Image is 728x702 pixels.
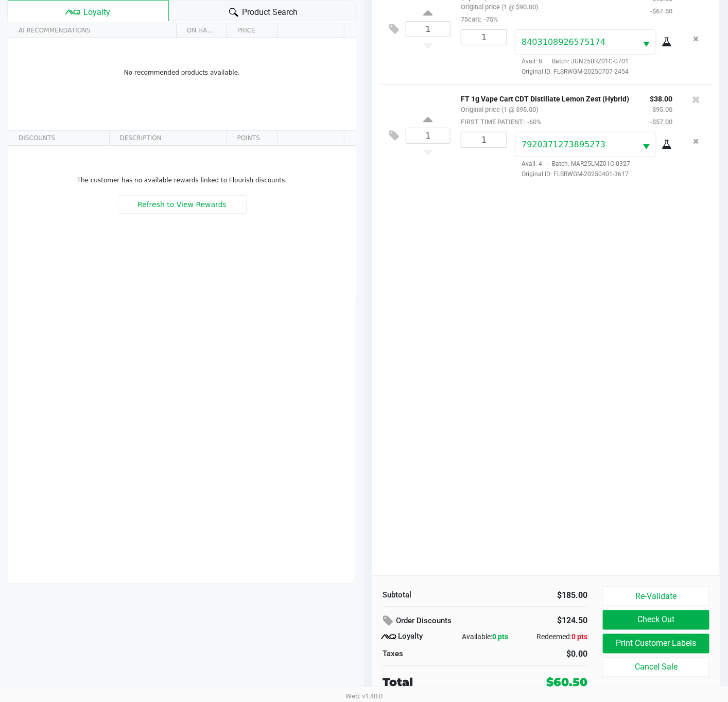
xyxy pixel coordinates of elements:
[650,7,672,15] small: -$67.50
[118,195,247,214] button: Refresh to View Rewards
[542,160,552,167] span: ·
[461,15,498,23] small: 75cart:
[176,23,227,38] th: ON HAND
[652,106,672,113] small: $95.00
[227,23,277,38] th: PRICE
[542,58,552,65] span: ·
[515,58,629,65] span: Avail: 8 Batch: JUN25BRZ01C-0701
[636,30,656,54] button: Select
[109,131,227,146] th: DESCRIPTION
[530,612,588,630] div: $124.50
[227,131,277,146] th: POINTS
[515,169,672,179] span: Original ID: FLSRWGM-20250401-3617
[636,132,656,157] button: Select
[493,589,587,602] div: $185.00
[242,6,298,19] span: Product Search
[383,648,477,660] div: Taxes
[383,589,477,601] div: Subtotal
[603,610,709,630] button: Check Out
[519,632,588,643] div: Redeemed:
[522,140,605,149] span: 7920371273895273
[481,15,498,23] span: -75%
[461,106,538,113] small: Original price (1 @ $95.00)
[451,632,519,643] div: Available:
[525,118,541,126] span: -60%
[8,23,356,130] div: Data table
[345,692,383,700] span: Web: v1.40.0
[515,67,672,76] span: Original ID: FLSRWGM-20250707-2454
[689,132,703,151] button: Remove the package from the orderLine
[8,131,109,146] th: DISCOUNTS
[603,634,709,654] button: Print Customer Labels
[461,92,634,103] p: FT 1g Vape Cart CDT Distillate Lemon Zest (Hybrid)
[603,658,709,677] button: Cancel Sale
[84,6,111,19] span: Loyalty
[571,633,587,641] span: 0 pts
[546,674,587,691] div: $60.50
[492,633,508,641] span: 0 pts
[650,92,672,103] p: $38.00
[522,37,605,47] span: 8403108926575174
[8,131,356,301] div: Data table
[461,3,538,11] small: Original price (1 @ $90.00)
[383,674,509,691] div: Total
[689,29,703,48] button: Remove the package from the orderLine
[603,587,709,606] button: Re-Validate
[383,631,451,643] div: Loyalty
[12,176,352,185] p: The customer has no available rewards linked to Flourish discounts.
[461,118,541,126] small: FIRST TIME PATIENT:
[12,68,352,77] p: No recommended products available.
[383,612,514,631] div: Order Discounts
[650,118,672,126] small: -$57.00
[493,648,587,661] div: $0.00
[8,23,176,38] th: AI RECOMMENDATIONS
[137,200,227,209] span: Refresh to View Rewards
[515,160,630,167] span: Avail: 4 Batch: MAR25LMZ01C-0327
